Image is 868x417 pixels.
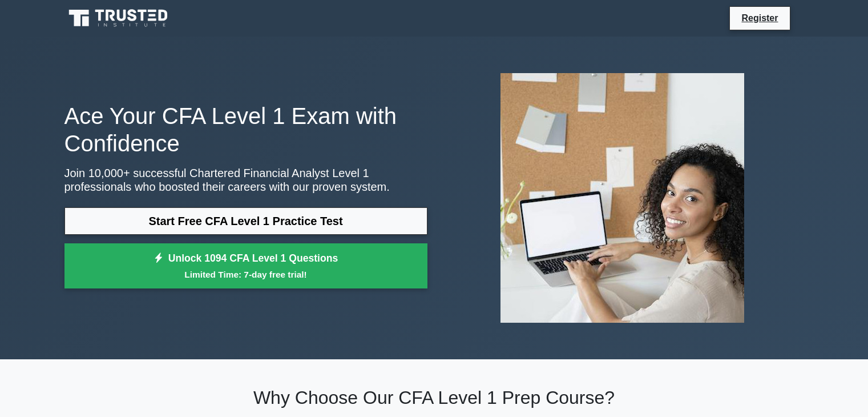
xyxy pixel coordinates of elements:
small: Limited Time: 7-day free trial! [79,268,413,281]
a: Unlock 1094 CFA Level 1 QuestionsLimited Time: 7-day free trial! [64,243,427,289]
a: Start Free CFA Level 1 Practice Test [64,207,427,235]
h2: Why Choose Our CFA Level 1 Prep Course? [64,387,804,408]
h1: Ace Your CFA Level 1 Exam with Confidence [64,102,427,157]
p: Join 10,000+ successful Chartered Financial Analyst Level 1 professionals who boosted their caree... [64,166,427,194]
a: Register [734,11,785,25]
